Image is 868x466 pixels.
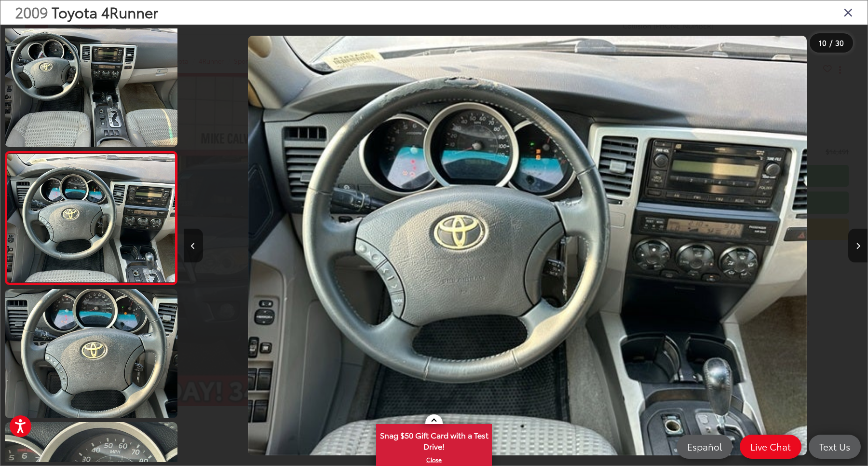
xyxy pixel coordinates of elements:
[52,1,158,22] span: Toyota 4Runner
[843,6,853,18] i: Close gallery
[6,154,177,282] img: 2009 Toyota 4Runner Sport
[848,229,868,262] button: Next image
[184,229,203,262] button: Previous image
[682,440,727,452] span: Español
[248,36,807,455] img: 2009 Toyota 4Runner Sport
[740,435,801,459] a: Live Chat
[814,440,855,452] span: Text Us
[828,40,833,46] span: /
[819,37,827,48] span: 10
[3,288,179,420] img: 2009 Toyota 4Runner Sport
[677,435,732,459] a: Español
[377,425,491,454] span: Snag $50 Gift Card with a Test Drive!
[3,16,179,149] img: 2009 Toyota 4Runner Sport
[15,1,48,22] span: 2009
[809,435,861,459] a: Text Us
[835,37,844,48] span: 30
[746,440,796,452] span: Live Chat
